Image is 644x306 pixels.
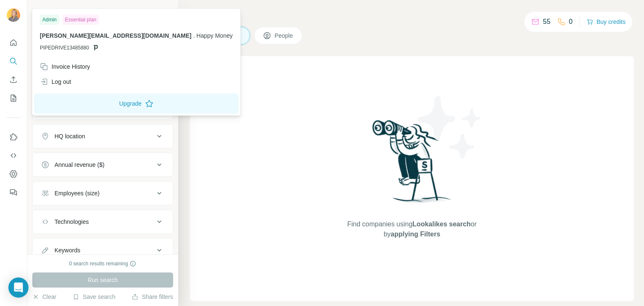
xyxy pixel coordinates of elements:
button: Employees (size) [33,183,173,203]
button: Share filters [132,293,173,301]
button: My lists [7,91,20,106]
img: Avatar [7,8,20,22]
img: Surfe Illustration - Stars [412,90,488,165]
button: Search [7,54,20,69]
span: Find companies using or by [345,219,479,239]
span: People [275,31,294,40]
p: 55 [543,17,551,27]
p: 0 [569,17,573,27]
div: Admin [40,15,59,25]
button: Clear [32,293,56,301]
div: Open Intercom Messenger [8,277,29,298]
div: 0 search results remaining [69,260,137,267]
button: Hide [146,5,178,18]
button: Buy credits [587,16,626,28]
button: Keywords [33,240,173,260]
div: Annual revenue ($) [55,161,104,169]
span: Lookalikes search [413,220,471,228]
span: PIPEDRIVE13485880 [40,44,89,52]
button: Dashboard [7,166,20,182]
div: Keywords [55,246,80,254]
div: Log out [40,78,71,86]
span: applying Filters [391,231,440,238]
span: [PERSON_NAME][EMAIL_ADDRESS][DOMAIN_NAME] [40,32,192,39]
div: Invoice History [40,62,90,71]
div: New search [32,8,59,15]
button: Feedback [7,185,20,200]
button: Annual revenue ($) [33,155,173,175]
img: Surfe Illustration - Woman searching with binoculars [369,118,456,211]
button: Save search [73,293,115,301]
div: HQ location [55,132,85,140]
button: Quick start [7,35,20,50]
div: Employees (size) [55,189,99,197]
button: HQ location [33,126,173,146]
button: Enrich CSV [7,72,20,87]
div: Essential plan [62,15,99,25]
button: Use Surfe API [7,148,20,163]
h4: Search [190,10,634,22]
div: Technologies [55,218,89,226]
span: Happy Money [197,32,233,39]
button: Technologies [33,212,173,232]
span: . [193,32,195,39]
button: Upgrade [34,93,239,114]
button: Use Surfe on LinkedIn [7,130,20,145]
